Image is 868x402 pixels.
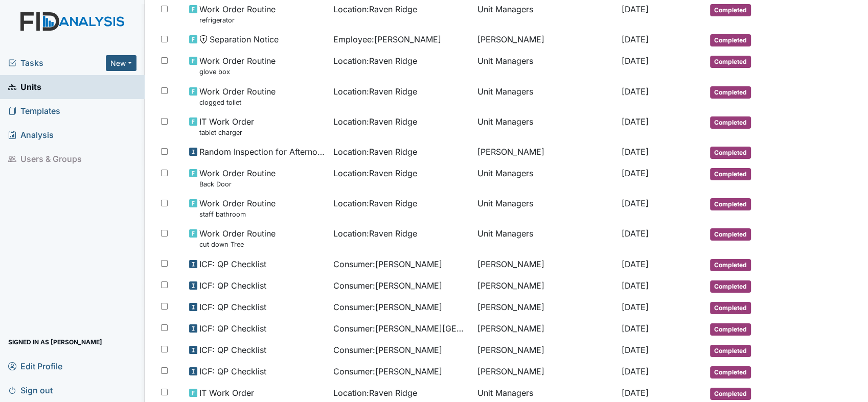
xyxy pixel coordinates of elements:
span: Location : Raven Ridge [333,115,417,128]
span: ICF: QP Checklist [199,258,266,270]
small: cut down Tree [199,240,276,249]
span: Completed [710,34,751,46]
span: Sign out [8,382,53,398]
span: Separation Notice [210,33,279,45]
span: Location : Raven Ridge [333,167,417,179]
span: Consumer : [PERSON_NAME] [333,301,442,313]
span: [DATE] [622,323,649,334]
span: Units [8,79,41,95]
a: Tasks [8,57,106,69]
small: refrigerator [199,15,276,25]
span: Work Order Routine Back Door [199,167,276,189]
td: [PERSON_NAME] [473,361,618,383]
span: Work Order Routine glove box [199,55,276,77]
span: Completed [710,388,751,400]
span: Completed [710,86,751,99]
span: Templates [8,103,60,119]
span: Work Order Routine refrigerator [199,3,276,25]
td: Unit Managers [473,81,618,111]
span: [DATE] [622,388,649,398]
span: [DATE] [622,147,649,157]
span: Location : Raven Ridge [333,3,417,15]
span: Completed [710,56,751,68]
span: ICF: QP Checklist [199,301,266,313]
span: Completed [710,345,751,357]
small: clogged toilet [199,98,276,107]
td: [PERSON_NAME] [473,340,618,361]
span: Completed [710,168,751,180]
span: [DATE] [622,4,649,14]
span: [DATE] [622,280,649,291]
span: [DATE] [622,366,649,376]
span: Consumer : [PERSON_NAME] [333,279,442,292]
span: Edit Profile [8,358,62,374]
td: [PERSON_NAME] [473,275,618,297]
span: Consumer : [PERSON_NAME] [333,365,442,377]
span: Consumer : [PERSON_NAME] [333,258,442,270]
td: [PERSON_NAME] [473,141,618,163]
span: Completed [710,228,751,241]
span: [DATE] [622,259,649,269]
span: Work Order Routine cut down Tree [199,227,276,249]
td: Unit Managers [473,223,618,253]
span: [DATE] [622,86,649,97]
span: Signed in as [PERSON_NAME] [8,334,102,350]
span: ICF: QP Checklist [199,279,266,292]
span: IT Work Order tablet charger [199,115,254,137]
span: Completed [710,116,751,129]
button: New [106,55,136,71]
span: Completed [710,302,751,314]
td: Unit Managers [473,111,618,141]
span: Location : Raven Ridge [333,85,417,98]
span: Location : Raven Ridge [333,387,417,399]
small: staff bathroom [199,209,276,219]
span: [DATE] [622,116,649,127]
span: Location : Raven Ridge [333,197,417,209]
span: Consumer : [PERSON_NAME][GEOGRAPHIC_DATA] [333,322,469,335]
span: ICF: QP Checklist [199,322,266,335]
td: [PERSON_NAME] [473,318,618,340]
span: Completed [710,259,751,271]
span: ICF: QP Checklist [199,365,266,377]
span: [DATE] [622,198,649,208]
span: Location : Raven Ridge [333,55,417,67]
span: Work Order Routine clogged toilet [199,85,276,107]
td: Unit Managers [473,51,618,81]
span: Completed [710,280,751,293]
span: IT Work Order [199,387,254,399]
span: Completed [710,4,751,16]
small: Back Door [199,179,276,189]
span: Work Order Routine staff bathroom [199,197,276,219]
span: Location : Raven Ridge [333,146,417,158]
td: [PERSON_NAME] [473,29,618,51]
span: [DATE] [622,34,649,44]
span: [DATE] [622,345,649,355]
td: [PERSON_NAME] [473,254,618,275]
td: [PERSON_NAME] [473,297,618,318]
span: [DATE] [622,168,649,178]
span: Location : Raven Ridge [333,227,417,240]
td: Unit Managers [473,193,618,223]
td: Unit Managers [473,163,618,193]
span: Completed [710,198,751,210]
span: ICF: QP Checklist [199,344,266,356]
span: Completed [710,147,751,159]
small: glove box [199,67,276,77]
span: [DATE] [622,56,649,66]
span: Random Inspection for Afternoon [199,146,325,158]
span: Analysis [8,127,54,143]
span: [DATE] [622,302,649,312]
small: tablet charger [199,128,254,137]
span: Consumer : [PERSON_NAME] [333,344,442,356]
span: Completed [710,366,751,379]
span: [DATE] [622,228,649,239]
span: Completed [710,323,751,336]
span: Employee : [PERSON_NAME] [333,33,441,45]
